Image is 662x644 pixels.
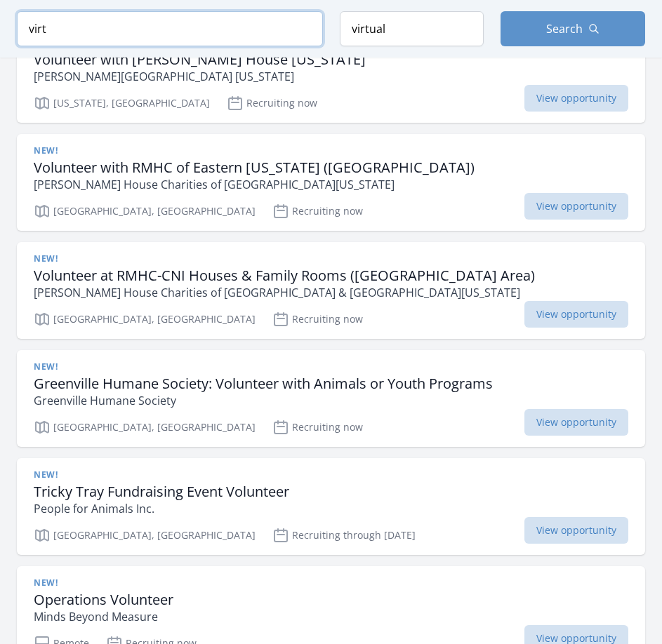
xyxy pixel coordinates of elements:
[34,392,493,409] p: Greenville Humane Society
[34,608,173,625] p: Minds Beyond Measure
[340,11,484,46] input: Location
[34,577,58,589] span: New!
[34,51,366,68] h3: Volunteer with [PERSON_NAME] House [US_STATE]
[17,458,645,555] a: New! Tricky Tray Fundraising Event Volunteer People for Animals Inc. [GEOGRAPHIC_DATA], [GEOGRAPH...
[501,11,645,46] button: Search
[17,350,645,447] a: New! Greenville Humane Society: Volunteer with Animals or Youth Programs Greenville Humane Societ...
[34,176,475,193] p: [PERSON_NAME] House Charities of [GEOGRAPHIC_DATA][US_STATE]
[34,500,289,517] p: People for Animals Inc.
[546,20,583,37] span: Search
[34,253,58,264] span: New!
[34,469,58,481] span: New!
[272,527,416,544] p: Recruiting through [DATE]
[34,527,256,544] p: [GEOGRAPHIC_DATA], [GEOGRAPHIC_DATA]
[34,95,210,112] p: [US_STATE], [GEOGRAPHIC_DATA]
[34,361,58,373] span: New!
[272,419,363,436] p: Recruiting now
[524,301,628,328] span: View opportunity
[34,375,493,392] h3: Greenville Humane Society: Volunteer with Animals or Youth Programs
[34,483,289,500] h3: Tricky Tray Fundraising Event Volunteer
[34,145,58,156] span: New!
[17,26,645,123] a: New! Volunteer with [PERSON_NAME] House [US_STATE] [PERSON_NAME][GEOGRAPHIC_DATA] [US_STATE] [US_...
[524,517,628,544] span: View opportunity
[524,85,628,112] span: View opportunity
[34,159,475,176] h3: Volunteer with RMHC of Eastern [US_STATE] ([GEOGRAPHIC_DATA])
[524,193,628,220] span: View opportunity
[34,203,256,220] p: [GEOGRAPHIC_DATA], [GEOGRAPHIC_DATA]
[17,134,645,231] a: New! Volunteer with RMHC of Eastern [US_STATE] ([GEOGRAPHIC_DATA]) [PERSON_NAME] House Charities ...
[17,242,645,339] a: New! Volunteer at RMHC-CNI Houses & Family Rooms ([GEOGRAPHIC_DATA] Area) [PERSON_NAME] House Cha...
[34,284,535,301] p: [PERSON_NAME] House Charities of [GEOGRAPHIC_DATA] & [GEOGRAPHIC_DATA][US_STATE]
[272,311,363,328] p: Recruiting now
[272,203,363,220] p: Recruiting now
[17,11,323,46] input: Keyword
[34,311,256,328] p: [GEOGRAPHIC_DATA], [GEOGRAPHIC_DATA]
[524,409,628,436] span: View opportunity
[34,591,173,608] h3: Operations Volunteer
[34,267,535,284] h3: Volunteer at RMHC-CNI Houses & Family Rooms ([GEOGRAPHIC_DATA] Area)
[34,419,256,436] p: [GEOGRAPHIC_DATA], [GEOGRAPHIC_DATA]
[227,95,317,112] p: Recruiting now
[34,68,366,85] p: [PERSON_NAME][GEOGRAPHIC_DATA] [US_STATE]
